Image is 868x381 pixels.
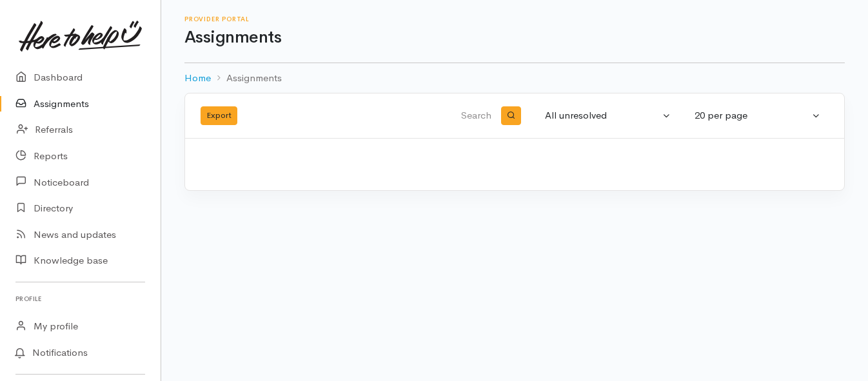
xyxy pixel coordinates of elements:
[545,108,660,123] div: All unresolved
[184,63,845,93] nav: breadcrumb
[184,15,845,23] h6: Provider Portal
[369,101,494,132] input: Search
[201,106,237,125] button: Export
[211,71,282,86] li: Assignments
[537,103,679,128] button: All unresolved
[695,108,809,123] div: 20 per page
[184,28,845,47] h1: Assignments
[687,103,829,128] button: 20 per page
[184,71,211,86] a: Home
[15,290,145,308] h6: Profile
